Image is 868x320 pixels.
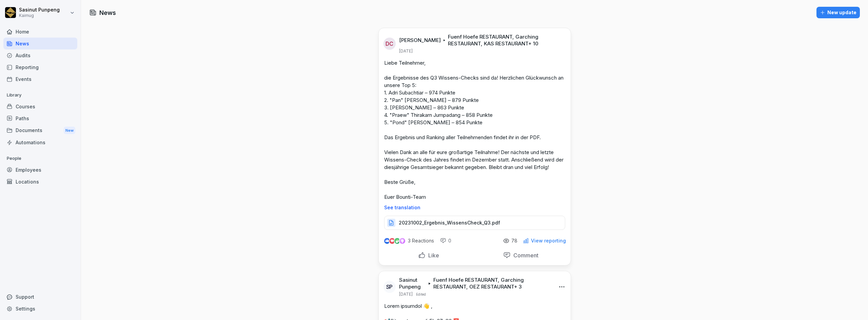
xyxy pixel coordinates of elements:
p: [PERSON_NAME] [399,37,441,44]
div: New [64,127,75,134]
a: Automations [3,136,77,148]
p: Fuenf Hoefe RESTAURANT, Garching RESTAURANT, OEZ RESTAURANT + 3 [433,277,551,290]
p: 20231002_Ergebnis_WissensCheck_Q3.pdf [399,219,500,226]
p: Sasinut Punpeng [19,7,60,13]
a: Employees [3,164,77,176]
a: Paths [3,112,77,124]
img: inspiring [399,238,405,244]
div: New update [820,9,856,16]
p: People [3,153,77,164]
p: Like [426,252,439,259]
p: Fuenf Hoefe RESTAURANT, Garching RESTAURANT, KAS RESTAURANT + 10 [448,34,562,47]
p: 3 Reactions [408,238,434,243]
a: Audits [3,49,77,61]
a: DocumentsNew [3,124,77,137]
p: Edited [416,292,426,297]
a: Reporting [3,61,77,73]
div: Support [3,291,77,303]
img: like [384,238,390,243]
div: Documents [3,124,77,137]
p: View reporting [531,238,566,243]
img: love [390,238,395,243]
img: celebrate [394,238,400,244]
p: 78 [511,238,517,243]
a: Events [3,73,77,85]
div: DC [383,38,396,50]
p: See translation [384,205,565,210]
p: [DATE] [399,292,413,297]
a: 20231002_Ergebnis_WissensCheck_Q3.pdf [384,221,565,228]
div: SP [383,281,396,293]
p: Liebe Teilnehmer, die Ergebnisse des Q3 Wissens-Checks sind da! Herzlichen Glückwunsch an unsere ... [384,59,565,201]
button: New update [816,7,860,18]
p: Library [3,90,77,101]
p: Comment [511,252,538,259]
a: News [3,38,77,49]
p: [DATE] [399,48,413,54]
div: 0 [440,237,451,244]
p: Sasinut Punpeng [399,277,426,290]
a: Home [3,26,77,38]
a: Courses [3,101,77,112]
a: Locations [3,176,77,188]
p: Kaimug [19,13,60,18]
h1: News [99,8,116,17]
a: Settings [3,303,77,315]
